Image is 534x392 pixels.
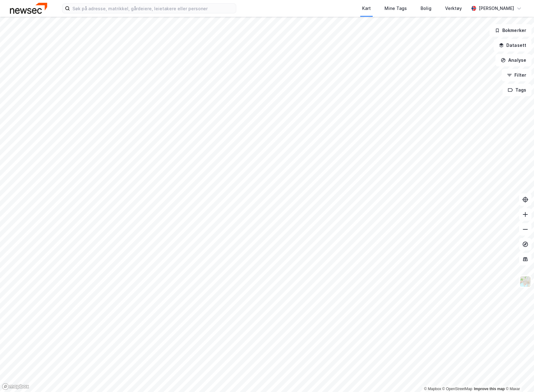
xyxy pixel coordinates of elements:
div: Bolig [421,5,431,12]
iframe: Chat Widget [503,362,534,392]
a: Improve this map [474,387,505,391]
a: OpenStreetMap [442,387,472,391]
img: newsec-logo.f6e21ccffca1b3a03d2d.png [10,3,47,14]
button: Analyse [495,54,532,66]
button: Tags [503,84,532,96]
div: Mine Tags [384,5,407,12]
img: Z [519,276,531,287]
a: Mapbox [424,387,441,391]
button: Bokmerker [490,24,532,37]
button: Datasett [494,39,532,52]
button: Filter [502,69,532,81]
a: Mapbox homepage [2,383,29,390]
div: Verktøy [445,5,462,12]
div: [PERSON_NAME] [479,5,514,12]
input: Søk på adresse, matrikkel, gårdeiere, leietakere eller personer [70,4,236,13]
div: Kart [362,5,371,12]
